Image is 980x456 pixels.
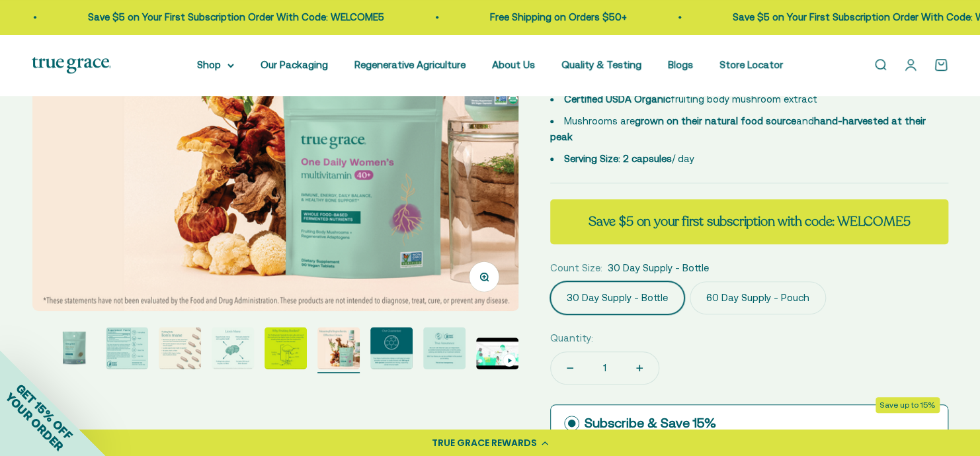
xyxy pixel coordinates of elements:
[212,327,254,369] img: Support brain, nerve, and cognitive health* Third part tested for purity and potency Fruiting bod...
[550,260,602,276] legend: Count Size:
[423,327,466,369] img: We work with Alkemist Labs, an independent, accredited botanical testing lab, to test the purity,...
[159,327,201,373] button: Go to item 4
[87,9,384,25] p: Save $5 on Your First Subscription Order With Code: WELCOME5
[53,327,95,369] img: Lion's Mane Mushroom Supplement for Brain, Nerve&Cognitive Support* - 1 g daily supports brain he...
[370,327,413,369] img: True Grace mushrooms undergo a multi-step hot water extraction process to create extracts with 25...
[589,212,910,230] strong: Save $5 on your first subscription with code: WELCOME5
[432,436,537,450] div: TRUE GRACE REWARDS
[564,93,671,105] strong: Certified USDA Organic
[492,59,535,70] a: About Us
[489,11,626,23] a: Free Shipping on Orders $50+
[265,327,307,369] img: The "fruiting body" (typically the stem, gills, and cap of the mushroom) has higher levels of act...
[551,352,589,384] button: Decrease quantity
[212,327,254,373] button: Go to item 5
[550,151,948,167] li: / day
[317,327,360,373] button: Go to item 7
[423,327,466,373] button: Go to item 9
[564,153,672,164] strong: Serving Size: 2 capsules
[3,390,66,453] span: YOUR ORDER
[354,59,466,70] a: Regenerative Agriculture
[261,59,328,70] a: Our Packaging
[635,115,796,126] strong: grown on their natural food source
[719,59,783,70] a: Store Locator
[159,327,201,369] img: - Mushrooms are grown on their natural food source and hand-harvested at their peak - 250 mg beta...
[550,91,948,107] li: fruiting body mushroom extract
[620,352,659,384] button: Increase quantity
[317,327,360,369] img: Meaningful Ingredients. Effective Doses.
[476,338,518,373] button: Go to item 10
[550,330,593,346] label: Quantity:
[53,327,95,373] button: Go to item 2
[13,381,75,442] span: GET 15% OFF
[608,260,709,276] span: 30 Day Supply - Bottle
[550,115,926,142] span: Mushrooms are and
[106,327,148,373] button: Go to item 3
[106,327,148,369] img: Try Grvae full-spectrum mushroom extracts are crafted with intention. We start with the fruiting ...
[370,327,413,373] button: Go to item 8
[561,59,641,70] a: Quality & Testing
[668,59,693,70] a: Blogs
[197,57,234,73] summary: Shop
[265,327,307,373] button: Go to item 6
